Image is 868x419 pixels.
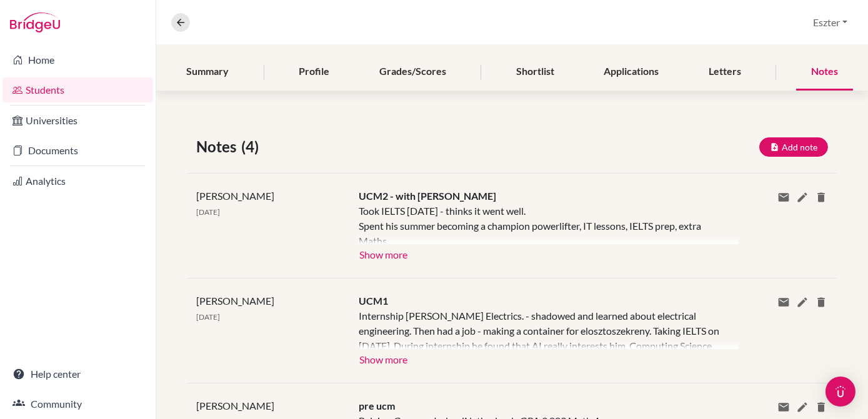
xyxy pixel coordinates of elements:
[359,204,719,244] div: Took IELTS [DATE] - thinks it went well. Spent his summer becoming a champion powerlifter, IT les...
[796,54,853,91] div: Notes
[2,77,153,102] a: Students
[2,169,153,194] a: Analytics
[196,207,220,217] span: [DATE]
[196,400,274,412] span: [PERSON_NAME]
[359,244,408,263] button: Show more
[501,54,569,91] div: Shortlist
[589,54,674,91] div: Applications
[807,11,853,34] button: Eszter
[10,12,60,32] img: Bridge-U
[196,136,241,158] span: Notes
[196,295,274,307] span: [PERSON_NAME]
[359,400,395,412] span: pre ucm
[2,108,153,133] a: Universities
[359,349,408,368] button: Show more
[2,362,153,387] a: Help center
[2,138,153,163] a: Documents
[694,54,756,91] div: Letters
[759,137,828,157] button: Add note
[359,295,388,307] span: UCM1
[359,190,496,202] span: UCM2 - with [PERSON_NAME]
[241,136,264,158] span: (4)
[364,54,461,91] div: Grades/Scores
[196,312,220,322] span: [DATE]
[284,54,344,91] div: Profile
[196,190,274,202] span: [PERSON_NAME]
[359,308,719,349] div: Internship [PERSON_NAME] Electrics. - shadowed and learned about electrical engineering. Then had...
[826,377,856,407] div: Open Intercom Messenger
[2,47,153,72] a: Home
[171,54,244,91] div: Summary
[2,392,153,417] a: Community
